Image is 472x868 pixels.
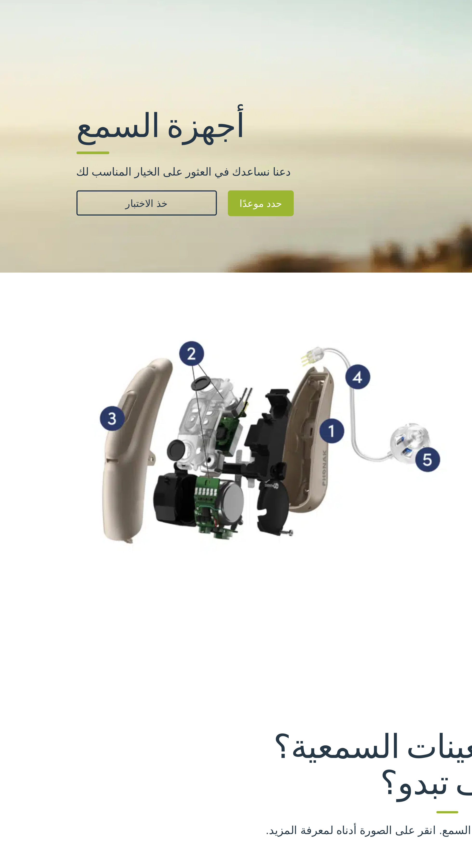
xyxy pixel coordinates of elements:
[252,193,348,198] font: تحتوي معظم أجهزة السمع على المكونات التالية:
[245,465,285,470] font: يتصل بالهاتف/التلفزيون
[313,224,334,229] font: تلتقط الصوت
[240,390,344,426] font: جهاز الاستقبال في القناة (RIC)
[140,84,169,95] a: حدد موعدًا
[280,769,300,775] font: طنين الأذن
[214,731,256,741] font: فقدان السمع
[295,260,331,264] font: توصل الصوت إلى الأذن
[240,501,298,505] font: 83% من مرضانا يختارون هذا النموذج
[264,209,372,219] font: تحتوي على جميع التقنيات الثورية لمساعدتك على السمع بشكل أفضل
[73,84,135,95] a: خذ الاختبار
[264,248,280,252] font: المستقبل:
[255,225,257,230] font: 2
[73,72,167,79] font: دعنا نساعدك في العثور على الخيار المناسب لك
[240,510,370,515] a: تعرف على المزيد حول أنواع المعينات السمعية
[214,700,256,729] img: أيقونة رجل يسمع.
[264,236,307,240] font: التحكم في مستوى الصوت:
[240,475,255,479] font: الاعتبارات
[285,673,297,678] font: الخَرَف
[252,165,386,185] font: المعينة السمعية هي جهاز صغير يُلبس داخل الأذن أو بجوارها لتسهيل سماع الأصوات. تختلف أنواع المعينا...
[228,655,243,660] font: السكري
[245,491,330,496] font: ليس دائمًا مريحًا للمرضى الذين يرتدون النظارات
[264,224,313,229] font: الميكروفونات الأمامية والخلفية:
[157,723,168,728] font: اكتئاب
[255,249,257,253] font: 4
[255,261,257,265] font: 5
[296,133,369,153] font: وكيف تعمل؟
[280,248,299,252] font: ينقل الصوت
[145,86,164,92] font: حدد موعدًا
[176,673,191,678] font: شيخوخة
[240,510,312,514] font: تعرف على المزيد حول أنواع المعينات السمعية
[264,260,295,264] font: قبة قابلة للاستبدال:
[173,771,198,776] font: خطر السقوط
[160,317,312,337] font: ما أنواع المعينات السمعية؟
[255,237,257,241] font: 3
[264,209,284,213] font: حاوية الجهاز:
[156,362,316,367] font: هناك أربعة أنواع رئيسية من أجهزة السمع. انقر على الصورة أدناه لمعرفة المزيد.
[306,236,370,240] font: يسمح بتغييرات سهلة في مستوى الصوت
[245,452,319,457] font: يعمل على العديد من درجات فقدان السمع
[245,458,308,463] font: متوفر في نماذج قابلة لإعادة الشحن
[231,794,251,799] font: مرض قلبي
[298,723,318,728] font: مرض كلوي
[252,118,323,153] font: ما هي أجهزة السمع؟
[95,86,113,92] font: خذ الاختبار
[182,608,290,614] font: فقدان السمع يرتبط بشكل مباشر بهذه الحالات الطبية الشائعة
[255,210,257,214] font: 1
[213,584,259,604] font: هل تعلم
[240,436,247,440] font: فوائد
[207,333,266,353] font: كيف تبدو؟
[245,445,329,450] font: النوع الأكثر شيوعًا بسبب المتانة ومرونة الملاءمة
[73,45,147,65] font: أجهزة السمع
[245,484,308,489] font: أكثر وضوحا من بعض النماذج الأخرى
[77,134,236,255] img: منظر مُفصّل لجهاز سمع. يخدم ولايات ميزوري، أركنساس، وأوكلاهوما.
[200,616,272,620] font: انقر على الأزرار للحصول على مزيد من المعلومات.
